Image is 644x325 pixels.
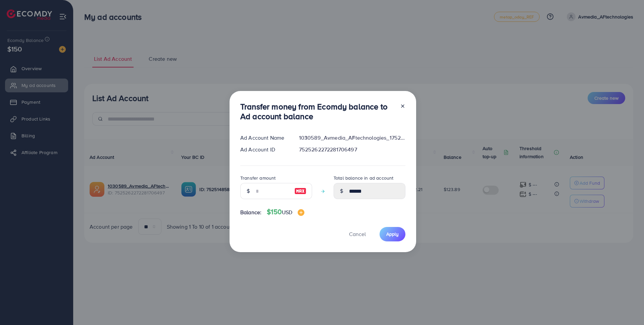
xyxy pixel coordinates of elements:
div: Ad Account ID [235,146,294,153]
div: 1030589_Avmedia_AFtechnologies_1752111662599 [294,134,411,142]
span: Balance: [240,208,261,216]
span: Cancel [349,230,366,238]
label: Transfer amount [240,175,276,181]
img: image [298,209,304,216]
label: Total balance in ad account [334,175,393,181]
div: Ad Account Name [235,134,294,142]
button: Cancel [341,227,374,241]
h4: $150 [267,208,304,216]
span: USD [282,208,292,216]
span: Apply [386,231,399,237]
iframe: Chat [615,295,639,320]
img: image [294,187,306,195]
h3: Transfer money from Ecomdy balance to Ad account balance [240,102,395,121]
button: Apply [380,227,405,241]
div: 7525262272281706497 [294,146,411,153]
